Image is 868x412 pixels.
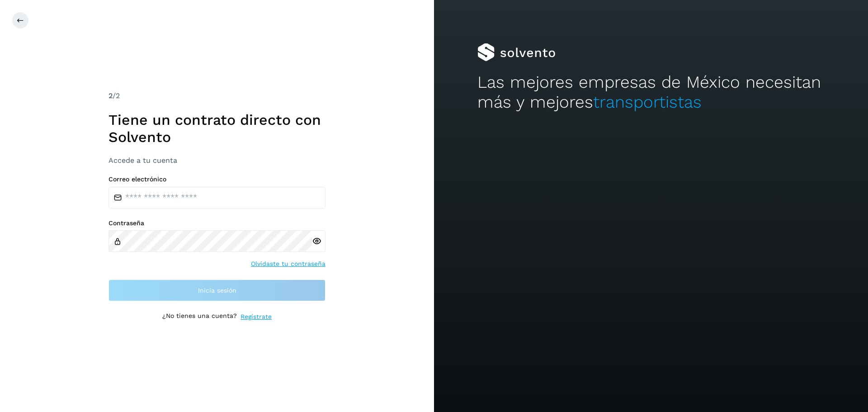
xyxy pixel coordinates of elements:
span: transportistas [593,92,702,112]
a: Olvidaste tu contraseña [251,259,325,269]
p: ¿No tienes una cuenta? [162,312,237,322]
h2: Las mejores empresas de México necesitan más y mejores [477,72,825,113]
span: Inicia sesión [198,287,236,294]
a: Regístrate [241,312,272,322]
button: Inicia sesión [108,279,325,301]
label: Correo electrónico [108,175,325,183]
span: 2 [108,91,113,100]
h3: Accede a tu cuenta [108,156,325,165]
label: Contraseña [108,219,325,227]
h1: Tiene un contrato directo con Solvento [108,111,325,146]
div: /2 [108,90,325,101]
